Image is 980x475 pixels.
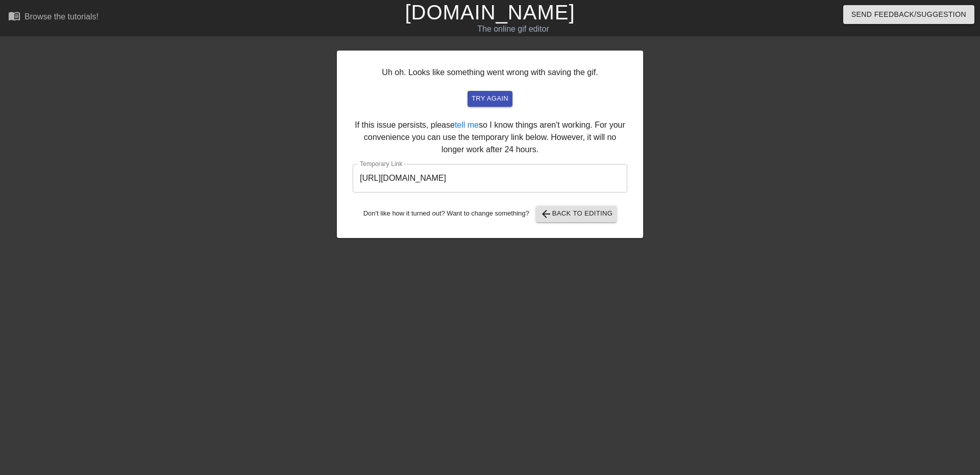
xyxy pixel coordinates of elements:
[472,93,508,105] span: try again
[843,5,974,24] button: Send Feedback/Suggestion
[405,1,575,23] a: [DOMAIN_NAME]
[337,51,643,238] div: Uh oh. Looks like something went wrong with saving the gif. If this issue persists, please so I k...
[536,206,617,222] button: Back to Editing
[8,10,99,26] a: Browse the tutorials!
[540,208,613,220] span: Back to Editing
[851,8,966,21] span: Send Feedback/Suggestion
[540,208,552,220] span: arrow_back
[468,91,512,107] button: try again
[455,121,479,129] a: tell me
[353,206,627,222] div: Don't like how it turned out? Want to change something?
[8,10,20,22] span: menu_book
[332,23,695,35] div: The online gif editor
[353,164,627,193] input: bare
[24,12,99,21] div: Browse the tutorials!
